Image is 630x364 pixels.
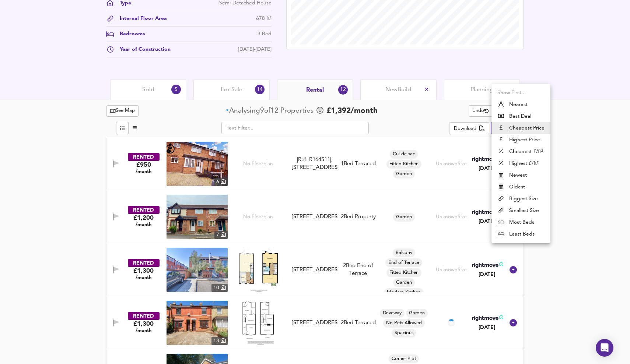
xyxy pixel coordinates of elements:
li: Smallest Size [491,205,550,216]
li: Oldest [491,181,550,193]
li: Least Beds [491,228,550,240]
li: Nearest [491,99,550,110]
li: Biggest Size [491,193,550,205]
li: Most Beds [491,216,550,228]
li: Cheapest £/ft² [491,146,550,158]
li: Highest Price [491,134,550,146]
li: Best Deal [491,110,550,122]
li: Newest [491,169,550,181]
div: Open Intercom Messenger [596,339,613,357]
li: Highest £/ft² [491,158,550,169]
u: Cheapest Price [509,124,545,132]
